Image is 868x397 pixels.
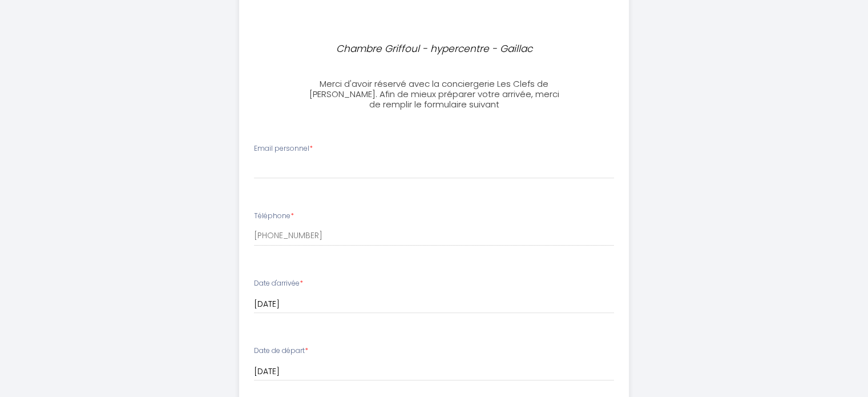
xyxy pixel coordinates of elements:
[307,79,561,110] h3: Merci d'avoir réservé avec la conciergerie Les Clefs de [PERSON_NAME]. Afin de mieux préparer vot...
[254,143,313,154] label: Email personnel
[254,278,303,289] label: Date d'arrivée
[312,41,556,57] p: Chambre Griffoul - hypercentre - Gaillac
[254,211,294,222] label: Téléphone
[254,346,308,356] label: Date de départ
